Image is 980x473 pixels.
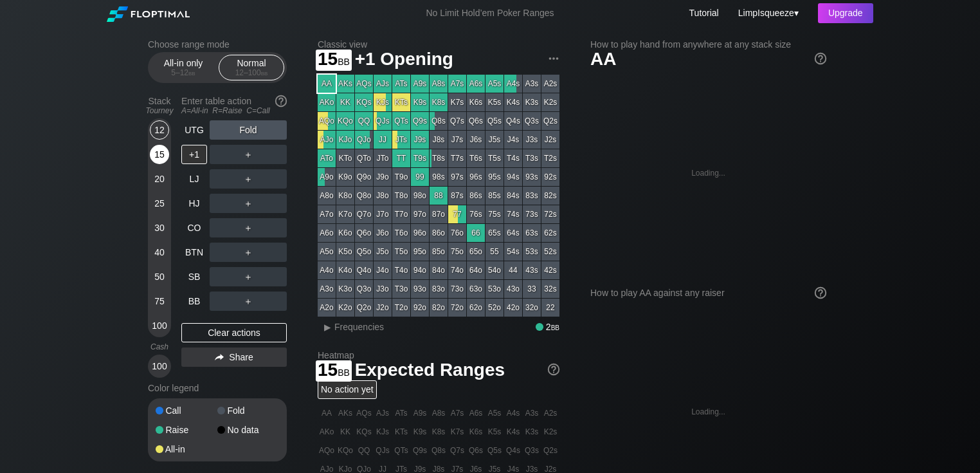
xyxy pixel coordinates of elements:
div: 62o [467,299,485,317]
div: K6s [467,423,485,441]
div: A5s [485,75,504,93]
div: Q5o [355,243,373,261]
div: 82o [430,299,448,317]
div: 64o [467,261,485,279]
div: 94o [411,261,429,279]
div: A3o [318,280,336,298]
div: T3s [523,149,541,167]
div: A7o [318,205,336,223]
div: T8o [392,187,410,205]
div: BB [181,292,207,311]
div: AQs [355,75,373,93]
div: J9o [374,168,392,186]
div: ▸ [319,319,336,335]
div: ATs [392,404,410,422]
div: A9s [411,75,429,93]
div: AJo [318,131,336,149]
div: 62s [541,224,559,242]
div: Q5s [485,112,504,130]
div: KK [336,423,354,441]
div: 87s [448,187,466,205]
div: Q4s [504,112,522,130]
div: K3o [336,280,354,298]
div: ＋ [210,243,287,262]
div: No data [217,425,279,434]
div: 96s [467,168,485,186]
div: K4s [504,423,522,441]
div: Fold [217,406,279,415]
div: 86s [467,187,485,205]
div: QTs [392,441,410,459]
div: A6s [467,75,485,93]
span: LimpIsqueeze [738,8,794,18]
div: Q2o [355,299,373,317]
div: A4s [504,75,522,93]
div: K7o [336,205,354,223]
div: ＋ [210,267,287,286]
div: 30 [150,218,169,237]
div: J4o [374,261,392,279]
div: JTs [392,131,410,149]
div: T5o [392,243,410,261]
div: 88 [430,187,448,205]
div: 85s [485,187,504,205]
div: 83o [430,280,448,298]
div: Normal [222,55,281,80]
div: 85o [430,243,448,261]
h2: Choose range mode [148,39,287,50]
div: Call [156,406,217,415]
div: A3s [523,404,541,422]
div: T3o [392,280,410,298]
div: KQs [355,423,373,441]
div: 74s [504,205,522,223]
div: J6o [374,224,392,242]
h2: Heatmap [318,350,559,360]
div: QQ [355,112,373,130]
div: 87o [430,205,448,223]
div: A2s [541,404,559,422]
div: A8s [430,75,448,93]
div: AQo [318,112,336,130]
div: Q5s [485,441,504,459]
div: 83s [523,187,541,205]
div: AA [318,404,336,422]
div: KQs [355,93,373,111]
div: A4s [504,404,522,422]
div: 95o [411,243,429,261]
div: J3o [374,280,392,298]
h1: Expected Ranges [318,359,559,380]
div: A9s [411,404,429,422]
div: J9s [411,131,429,149]
div: Q4o [355,261,373,279]
div: Q8s [430,441,448,459]
div: AKo [318,423,336,441]
div: 5 – 12 [156,68,210,77]
span: AA [590,49,616,69]
div: 98s [430,168,448,186]
div: J7s [448,131,466,149]
div: 40 [150,243,169,262]
div: T6o [392,224,410,242]
img: help.32db89a4.svg [813,286,828,300]
div: 12 – 100 [224,68,278,77]
div: 94s [504,168,522,186]
div: Stack [143,91,176,120]
div: 54s [504,243,522,261]
a: Tutorial [689,8,719,18]
div: Q9o [355,168,373,186]
div: K5s [485,423,504,441]
div: Q4s [504,441,522,459]
div: A5o [318,243,336,261]
div: A8s [430,404,448,422]
span: bb [338,364,350,378]
div: 100 [150,357,169,376]
div: ＋ [210,194,287,213]
div: Fold [210,120,287,140]
div: 98o [411,187,429,205]
img: help.32db89a4.svg [813,51,828,66]
div: 2 [536,322,559,332]
div: 76s [467,205,485,223]
div: QJs [374,441,392,459]
div: 93o [411,280,429,298]
div: AJs [374,75,392,93]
